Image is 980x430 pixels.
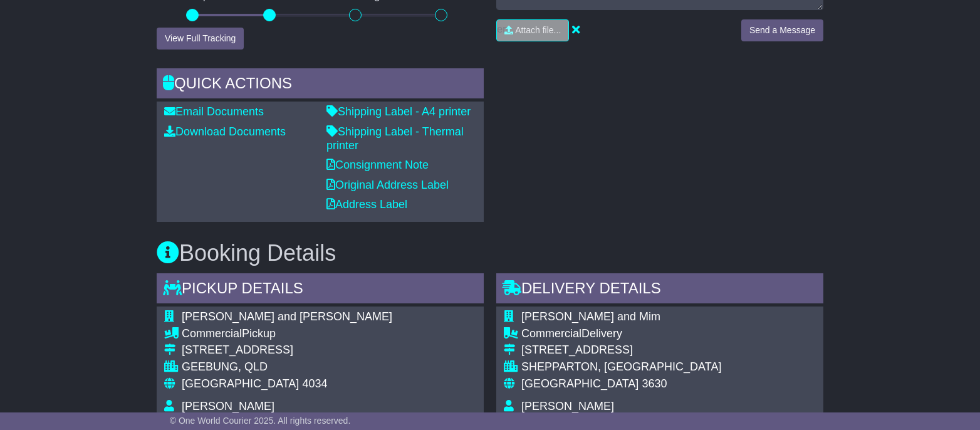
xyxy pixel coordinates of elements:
[182,327,392,341] div: Pickup
[164,105,264,118] a: Email Documents
[521,360,805,374] div: SHEPPARTON, [GEOGRAPHIC_DATA]
[521,377,639,390] span: [GEOGRAPHIC_DATA]
[182,400,274,412] span: [PERSON_NAME]
[170,416,351,426] span: © One World Courier 2025. All rights reserved.
[521,327,805,341] div: Delivery
[521,327,581,340] span: Commercial
[326,105,471,118] a: Shipping Label - A4 printer
[182,360,392,374] div: GEEBUNG, QLD
[302,377,327,390] span: 4034
[521,343,805,357] div: [STREET_ADDRESS]
[157,28,244,50] button: View Full Tracking
[182,343,392,357] div: [STREET_ADDRESS]
[521,310,660,323] span: [PERSON_NAME] and Mim
[326,179,449,191] a: Original Address Label
[182,310,392,323] span: [PERSON_NAME] and [PERSON_NAME]
[182,327,242,340] span: Commercial
[157,68,484,102] div: Quick Actions
[326,159,429,171] a: Consignment Note
[496,273,823,307] div: Delivery Details
[182,377,299,390] span: [GEOGRAPHIC_DATA]
[157,241,823,266] h3: Booking Details
[164,125,286,138] a: Download Documents
[642,377,667,390] span: 3630
[521,400,614,412] span: [PERSON_NAME]
[326,125,464,152] a: Shipping Label - Thermal printer
[741,19,823,41] button: Send a Message
[326,198,407,211] a: Address Label
[157,273,484,307] div: Pickup Details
